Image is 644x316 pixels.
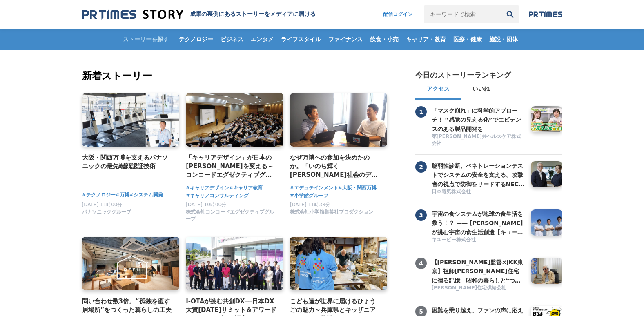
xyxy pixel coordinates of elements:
[529,11,562,18] img: prtimes
[247,29,277,50] a: エンタメ
[432,106,525,134] h3: 「マスク崩れ」に科学的アプローチ！ “感覚の見える化”でエビデンスのある製品開発を
[82,211,131,217] a: パナソニックグループ
[190,11,316,18] h1: 成果の裏側にあるストーリーをメディアに届ける
[432,209,525,236] a: 宇宙の食システムが地球の食生活を救う！？ —— [PERSON_NAME]が挑む宇宙の食生活創造【キユーピー ミライ研究員】
[176,36,216,43] span: テクノロジー
[415,209,427,221] span: 3
[432,209,525,237] h3: 宇宙の食システムが地球の食生活を救う！？ —— [PERSON_NAME]が挑む宇宙の食生活創造【キユーピー ミライ研究員】
[325,36,366,43] span: ファイナンス
[338,184,377,192] a: #大阪・関西万博
[432,236,476,243] span: キユーピー株式会社
[290,202,330,207] span: [DATE] 11時38分
[186,184,229,192] a: #キャリアデザイン
[424,5,501,23] input: キーワードで検索
[450,36,485,43] span: 医療・健康
[82,202,123,207] span: [DATE] 11時00分
[325,29,366,50] a: ファイナンス
[432,161,525,187] a: 脆弱性診断、ペネトレーションテストでシステムの安全を支える。攻撃者の視点で防御をリードするNECの「リスクハンティングチーム」
[217,29,247,50] a: ビジネス
[176,29,216,50] a: テクノロジー
[290,209,373,216] span: 株式会社小学館集英社プロダクション
[432,161,525,189] h3: 脆弱性診断、ペネトレーションテストでシステムの安全を支える。攻撃者の視点で防御をリードするNECの「リスクハンティングチーム」
[432,133,525,147] span: 第[PERSON_NAME]共ヘルスケア株式会社
[186,209,277,223] span: 株式会社コンコードエグゼクティブグループ
[432,188,471,195] span: 日本電気株式会社
[486,36,521,43] span: 施設・団体
[415,161,427,173] span: 2
[82,9,183,20] img: 成果の裏側にあるストーリーをメディアに届ける
[403,36,449,43] span: キャリア・教育
[501,5,519,23] button: 検索
[432,236,525,244] a: キユーピー株式会社
[432,285,507,292] span: [PERSON_NAME]住宅供給公社
[217,36,247,43] span: ビジネス
[415,70,511,80] h2: 今日のストーリーランキング
[432,258,525,285] h3: 【[PERSON_NAME]監督×JKK東京】祖師[PERSON_NAME]住宅に宿る記憶 昭和の暮らしと❝つながり❞が描く、これからの住まいのかたち
[186,202,226,207] span: [DATE] 10時00分
[415,80,461,100] button: アクセス
[367,36,402,43] span: 飲食・小売
[229,184,263,192] a: #キャリア教育
[82,69,389,83] h2: 新着ストーリー
[129,191,163,199] a: #システム開発
[116,191,129,199] a: #万博
[82,297,173,315] a: 問い合わせ数3倍。“孤独を癒す居場所”をつくった暮らしの工夫
[82,191,116,199] a: #テクノロジー
[432,188,525,196] a: 日本電気株式会社
[432,106,525,132] a: 「マスク崩れ」に科学的アプローチ！ “感覚の見える化”でエビデンスのある製品開発を
[82,153,173,171] a: 大阪・関西万博を支えるパナソニックの最先端顔認証技術
[290,153,381,180] a: なぜ万博への参加を決めたのか。「いのち輝く[PERSON_NAME]社会のデザイン」の実現に向けて、エデュテインメントの可能性を追求するプロジェクト。
[450,29,485,50] a: 医療・健康
[186,192,249,200] a: #キャリアコンサルティング
[290,184,338,192] a: #エデュテインメント
[290,211,373,217] a: 株式会社小学館集英社プロダクション
[432,133,525,148] a: 第[PERSON_NAME]共ヘルスケア株式会社
[432,285,525,292] a: [PERSON_NAME]住宅供給公社
[403,29,449,50] a: キャリア・教育
[375,5,421,23] a: 配信ログイン
[290,192,328,200] a: #小学館グループ
[186,218,277,224] a: 株式会社コンコードエグゼクティブグループ
[278,36,324,43] span: ライフスタイル
[415,106,427,118] span: 1
[415,258,427,269] span: 4
[186,153,277,180] a: 「キャリアデザイン」が日本の[PERSON_NAME]を変える～コンコードエグゼクティブグループの挑戦
[82,9,316,20] a: 成果の裏側にあるストーリーをメディアに届ける 成果の裏側にあるストーリーをメディアに届ける
[247,36,277,43] span: エンタメ
[461,80,501,100] button: いいね
[367,29,402,50] a: 飲食・小売
[278,29,324,50] a: ライフスタイル
[82,209,131,216] span: パナソニックグループ
[486,29,521,50] a: 施設・団体
[432,258,525,284] a: 【[PERSON_NAME]監督×JKK東京】祖師[PERSON_NAME]住宅に宿る記憶 昭和の暮らしと❝つながり❞が描く、これからの住まいのかたち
